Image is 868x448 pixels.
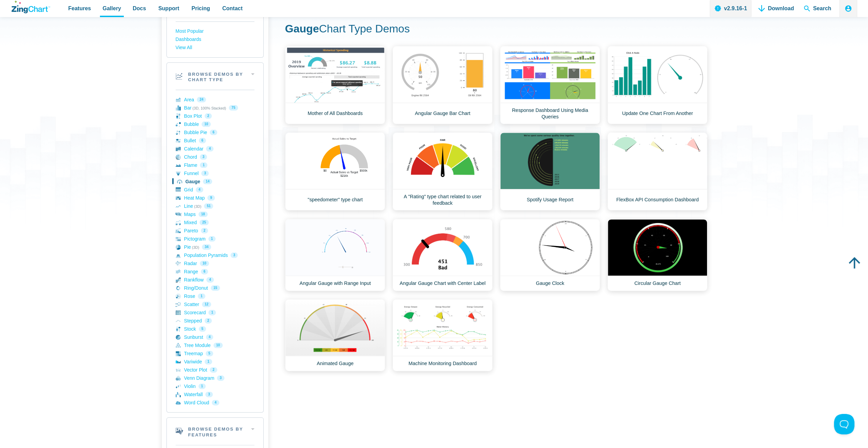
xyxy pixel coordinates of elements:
[393,219,492,291] a: Angular Gauge Chart with Center Label
[393,46,492,124] a: Angular Gauge Bar Chart
[834,414,854,434] iframe: Toggle Customer Support
[607,132,707,211] a: FlexBox API Consumption Dashboard
[393,299,492,371] a: Machine Monitoring Dashboard
[167,418,263,445] h2: Browse Demos By Features
[500,132,600,211] a: Spotify Usage Report
[191,4,210,13] span: Pricing
[133,4,146,13] span: Docs
[285,22,707,37] h1: Chart Type Demos
[607,219,707,291] a: Circular Gauge Chart
[393,132,492,211] a: A "Rating" type chart related to user feedback
[285,23,319,35] strong: Gauge
[285,219,385,291] a: Angular Gauge with Range Input
[607,46,707,124] a: Update One Chart From Another
[176,27,254,35] a: Most Popular
[285,299,385,371] a: Animated Gauge
[500,219,600,291] a: Gauge Clock
[176,44,254,52] a: View All
[285,132,385,211] a: "speedometer" type chart
[285,46,385,124] a: Mother of All Dashboards
[158,4,179,13] span: Support
[103,4,121,13] span: Gallery
[176,35,254,44] a: Dashboards
[222,4,243,13] span: Contact
[68,4,91,13] span: Features
[12,1,50,13] a: ZingChart Logo. Click to return to the homepage
[167,63,263,90] h2: Browse Demos By Chart Type
[500,46,600,124] a: Response Dashboard Using Media Queries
